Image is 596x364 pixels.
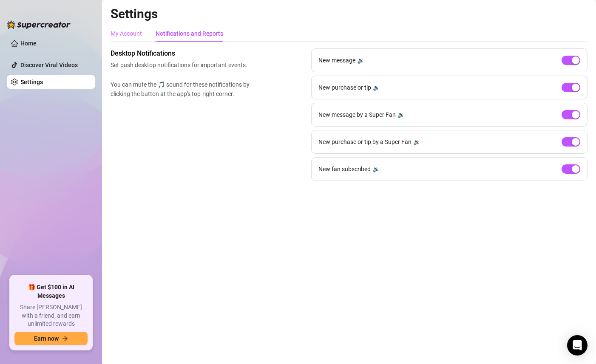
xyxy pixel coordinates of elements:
[413,137,420,147] div: 🔉
[373,83,380,92] div: 🔉
[357,56,364,65] div: 🔉
[318,137,412,147] span: New purchase or tip by a Super Fan
[318,164,371,174] span: New fan subscribed
[20,79,43,85] a: Settings
[14,283,88,300] span: 🎁 Get $100 in AI Messages
[111,80,253,99] span: You can mute the 🎵 sound for these notifications by clicking the button at the app's top-right co...
[34,335,59,342] span: Earn now
[318,83,371,92] span: New purchase or tip
[156,29,223,38] div: Notifications and Reports
[397,110,405,119] div: 🔉
[318,110,396,119] span: New message by a Super Fan
[14,332,88,345] button: Earn nowarrow-right
[111,6,587,22] h2: Settings
[372,164,380,174] div: 🔉
[14,303,88,328] span: Share [PERSON_NAME] with a friend, and earn unlimited rewards
[7,20,71,29] img: logo-BBDzfeDw.svg
[111,48,253,59] span: Desktop Notifications
[20,62,78,68] a: Discover Viral Videos
[567,335,587,356] div: Open Intercom Messenger
[318,56,355,65] span: New message
[111,29,142,38] div: My Account
[62,336,68,341] span: arrow-right
[111,60,253,70] span: Set push desktop notifications for important events.
[20,40,37,47] a: Home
